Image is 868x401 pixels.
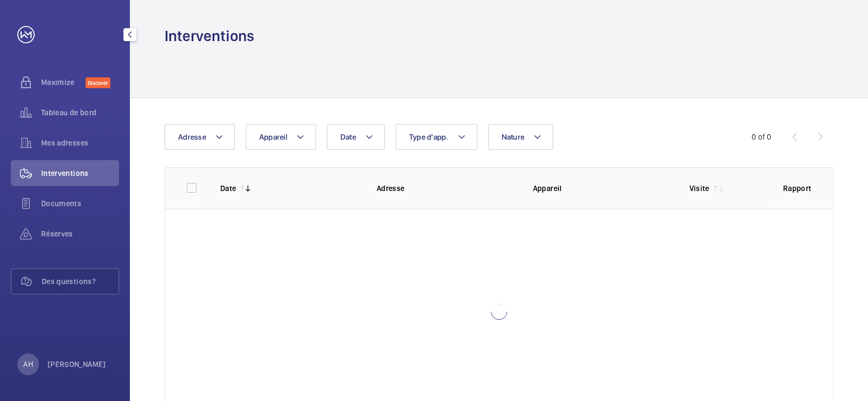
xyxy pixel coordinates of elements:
span: Discover [86,77,110,88]
p: [PERSON_NAME] [48,359,106,370]
span: Des questions? [42,276,119,287]
span: Nature [502,133,525,141]
button: Type d'app. [396,124,477,150]
span: Réserves [41,228,119,239]
p: Adresse [377,183,516,194]
span: Maximize [41,77,86,88]
p: AH [23,359,32,370]
span: Adresse [178,133,206,141]
span: Tableau de bord [41,107,119,118]
span: Date [340,133,356,141]
div: 0 of 0 [752,132,771,142]
button: Adresse [165,124,235,150]
button: Nature [488,124,554,150]
span: Documents [41,198,119,209]
p: Appareil [533,183,672,194]
span: Mes adresses [41,137,119,148]
button: Appareil [246,124,316,150]
span: Type d'app. [409,133,449,141]
span: Interventions [41,168,119,179]
p: Visite [689,183,709,194]
h1: Interventions [165,26,254,46]
span: Appareil [259,133,287,141]
p: Date [220,183,236,194]
button: Date [327,124,385,150]
p: Rapport [783,183,811,194]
